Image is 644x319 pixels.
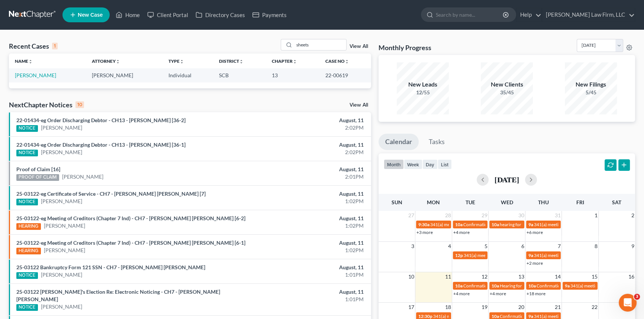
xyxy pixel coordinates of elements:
div: August, 11 [253,288,364,296]
div: August, 11 [253,166,364,173]
span: 341(a) meeting for [534,222,570,227]
span: Confirmation Hearing for [PERSON_NAME] & [PERSON_NAME] [463,283,588,289]
span: 7 [557,242,561,251]
div: 1:02PM [253,222,364,230]
i: unfold_more [345,59,349,64]
span: 27 [408,211,415,220]
span: 12:30p [418,313,432,319]
span: 9a [528,253,533,258]
a: +4 more [453,230,470,235]
a: Case Nounfold_more [325,58,349,64]
div: August, 11 [253,239,364,247]
a: [PERSON_NAME] Law Firm, LLC [542,8,635,22]
span: 10a [528,283,536,289]
span: 9a [528,222,533,227]
span: 341(a) meeting for [PERSON_NAME] [464,253,535,258]
a: Home [112,8,144,22]
h3: Monthly Progress [379,43,431,52]
a: [PERSON_NAME] [41,271,82,279]
span: 341(a) meeting for [PERSON_NAME] [534,253,606,258]
span: Mon [427,199,440,205]
i: unfold_more [293,59,297,64]
a: Districtunfold_more [219,58,244,64]
i: unfold_more [180,59,184,64]
span: 12p [455,253,463,258]
span: 9a [528,313,533,319]
span: 4 [447,242,452,251]
div: Recent Cases [9,42,58,51]
div: New Filings [565,80,617,89]
div: New Leads [397,80,449,89]
a: View All [350,102,368,108]
span: 10a [492,313,499,319]
div: 2:01PM [253,173,364,180]
a: Attorneyunfold_more [92,58,120,64]
div: 1:01PM [253,296,364,303]
div: 1 [52,43,58,49]
div: HEARING [16,248,41,254]
td: Individual [162,68,213,82]
button: list [438,159,452,169]
span: 10a [492,283,499,289]
span: hearing for [PERSON_NAME] [500,222,557,227]
a: Calendar [379,134,419,150]
div: NOTICE [16,125,38,132]
a: 25-03122-eg Meeting of Creditors (Chapter 7 Ind) - CH7 - [PERSON_NAME] [PERSON_NAME] [6-1] [16,240,245,246]
a: 22-01434-eg Order Discharging Debtor - CH13 - [PERSON_NAME] [36-1] [16,141,186,148]
span: 9a [565,283,570,289]
div: 2:02PM [253,124,364,131]
span: 341(a) meeting for [PERSON_NAME] [433,313,505,319]
span: 30 [518,211,525,220]
div: August, 11 [253,190,364,198]
div: August, 11 [253,215,364,222]
span: 341(a) meeting for [PERSON_NAME] [534,313,606,319]
a: [PERSON_NAME] [41,303,82,310]
span: Sun [392,199,402,205]
span: 10 [408,272,415,281]
span: Fri [576,199,584,205]
a: [PERSON_NAME] [44,247,85,254]
span: 19 [481,303,488,312]
span: 6 [521,242,525,251]
span: 31 [554,211,561,220]
a: +2 more [527,260,543,266]
i: unfold_more [239,59,244,64]
span: Wed [500,199,513,205]
button: month [384,159,404,169]
span: 10a [455,283,463,289]
a: View All [350,44,368,49]
div: HEARING [16,223,41,230]
a: Directory Cases [192,8,249,22]
td: 22-00619 [319,68,371,82]
span: 17 [408,303,415,312]
div: NOTICE [16,272,38,279]
span: 21 [554,303,561,312]
a: 22-01434-eg Order Discharging Debtor - CH13 - [PERSON_NAME] [36-2] [16,117,186,123]
span: 2 [631,211,635,220]
span: 9:30a [418,222,429,227]
input: Search by name... [294,39,346,50]
a: Chapterunfold_more [272,58,297,64]
span: 22 [591,303,598,312]
span: 10a [492,222,499,227]
a: [PERSON_NAME] [62,173,103,180]
div: 12/55 [397,89,449,96]
span: 5 [484,242,488,251]
span: 13 [518,272,525,281]
div: 35/45 [481,89,533,96]
span: 15 [591,272,598,281]
a: [PERSON_NAME] [41,124,82,131]
span: 341(a) meeting for [PERSON_NAME] [570,283,642,289]
div: NOTICE [16,199,38,205]
a: 25-03122 Bankruptcy Form 121 SSN - CH7 - [PERSON_NAME] [PERSON_NAME] [16,264,205,270]
span: 11 [444,272,452,281]
span: 9 [631,242,635,251]
div: 10 [75,101,84,108]
a: +4 more [490,291,506,296]
span: Confirmation Hearing for [PERSON_NAME] [463,222,548,227]
a: Typeunfold_more [168,58,184,64]
a: 25-03122 [PERSON_NAME]'s Election Re: Electronic Noticing - CH7 - [PERSON_NAME] [PERSON_NAME] [16,289,220,302]
span: 1 [594,211,598,220]
div: NextChapter Notices [9,100,84,109]
div: New Clients [481,80,533,89]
